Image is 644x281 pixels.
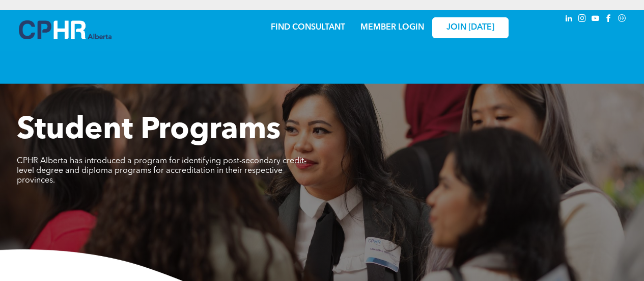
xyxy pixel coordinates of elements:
[19,20,111,39] img: A blue and white logo for cp alberta
[590,13,601,27] a: youtube
[577,13,588,27] a: instagram
[271,23,345,32] a: FIND CONSULTANT
[617,13,628,27] a: Social network
[603,13,614,27] a: facebook
[564,13,575,27] a: linkedin
[360,23,424,32] a: MEMBER LOGIN
[446,23,494,33] span: JOIN [DATE]
[17,157,306,185] span: CPHR Alberta has introduced a program for identifying post-secondary credit-level degree and dipl...
[432,17,509,38] a: JOIN [DATE]
[17,115,281,146] span: Student Programs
